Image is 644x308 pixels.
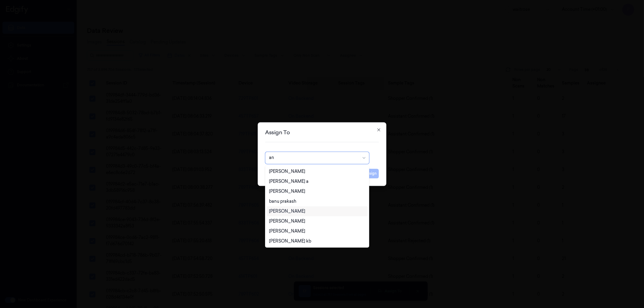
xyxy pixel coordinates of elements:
[265,130,379,135] h2: Assign To
[269,218,305,224] div: [PERSON_NAME]
[269,168,305,175] div: [PERSON_NAME]
[269,188,305,195] div: [PERSON_NAME]
[269,228,305,234] div: [PERSON_NAME]
[269,198,296,205] div: banu prakash
[269,178,309,185] div: [PERSON_NAME] a
[269,238,311,244] div: [PERSON_NAME] kb
[269,208,305,214] div: [PERSON_NAME]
